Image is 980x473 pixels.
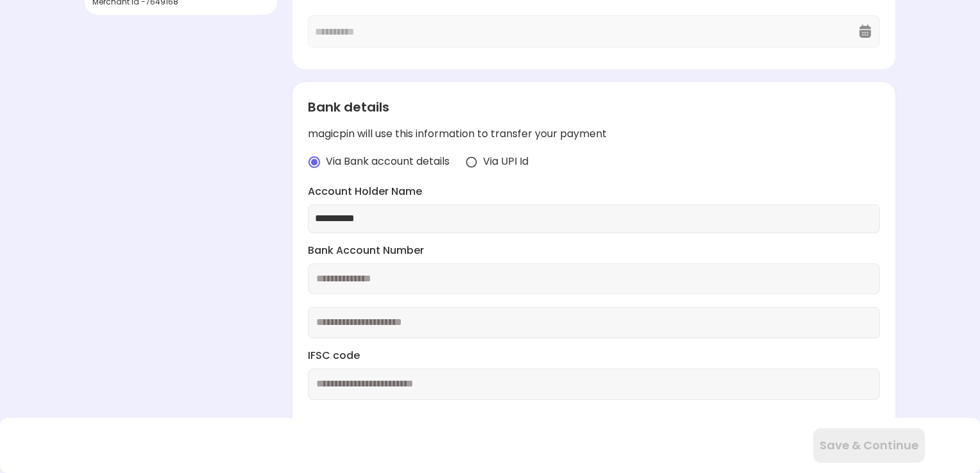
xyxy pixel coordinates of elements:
[483,154,528,169] span: Via UPI Id
[326,154,450,169] span: Via Bank account details
[308,156,321,169] img: radio
[465,156,478,169] img: radio
[308,349,881,363] label: IFSC code
[308,97,881,117] div: Bank details
[813,428,925,463] button: Save & Continue
[308,127,881,142] div: magicpin will use this information to transfer your payment
[308,185,881,199] label: Account Holder Name
[308,244,881,258] label: Bank Account Number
